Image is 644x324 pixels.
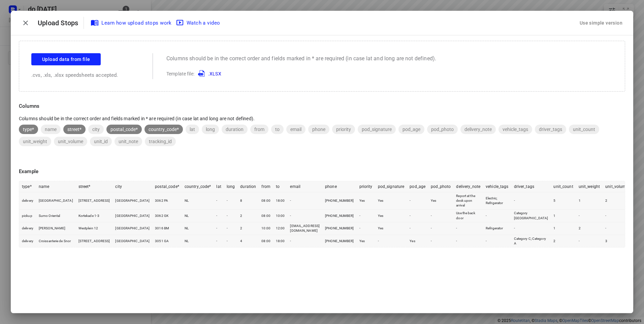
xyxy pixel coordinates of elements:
td: [GEOGRAPHIC_DATA] [112,209,152,222]
td: 1 [576,192,603,209]
td: - [483,235,511,247]
td: Yes [375,222,407,235]
td: 10:00 [273,209,288,222]
span: type* [19,127,38,132]
td: [GEOGRAPHIC_DATA] [112,192,152,209]
td: - [453,222,483,235]
td: - [407,209,428,222]
td: - [224,235,238,247]
th: unit_weight [576,181,603,192]
td: - [357,222,375,235]
td: Kortekade 1-3 [76,209,113,222]
th: type* [19,181,36,192]
td: Yes [357,235,375,247]
a: Learn how upload stops work [89,17,174,29]
td: [STREET_ADDRESS] [76,192,113,209]
span: phone [308,127,329,132]
td: - [428,235,453,247]
p: Columns should be in the correct order and fields marked in * are required (in case lat and long ... [19,115,625,122]
th: vehicle_tags [483,181,511,192]
td: [GEOGRAPHIC_DATA] [112,222,152,235]
td: 3016 BM [152,222,182,235]
th: pod_photo [428,181,453,192]
button: Use simple version [577,17,625,29]
td: [GEOGRAPHIC_DATA] [112,235,152,247]
p: Example [19,168,625,175]
td: [EMAIL_ADDRESS][DOMAIN_NAME] [287,222,322,235]
td: - [453,235,483,247]
th: city [112,181,152,192]
td: - [224,222,238,235]
td: - [287,235,322,247]
td: 1 [551,209,576,222]
th: name [36,181,76,192]
th: unit_count [551,181,576,192]
span: postal_code* [106,127,142,132]
td: [PHONE_NUMBER] [322,235,357,247]
button: Watch a video [174,17,223,29]
th: long [224,181,238,192]
span: name [41,127,61,132]
span: pod_photo [427,127,458,132]
td: 08:00 [259,235,273,247]
th: country_code* [182,181,214,192]
td: 3062 GK [152,209,182,222]
td: Category [GEOGRAPHIC_DATA] [511,209,551,222]
span: from [250,127,268,132]
td: NL [182,222,214,235]
td: - [357,209,375,222]
td: 2 [603,192,631,209]
td: - [576,235,603,247]
td: NL [182,209,214,222]
td: - [214,235,224,247]
p: Columns should be in the correct order and fields marked in * are required (in case lat and long ... [166,55,436,63]
th: street* [76,181,113,192]
th: lat [214,181,224,192]
td: [GEOGRAPHIC_DATA] [36,192,76,209]
span: unit_volume [54,139,87,144]
th: delivery_note [453,181,483,192]
td: - [287,192,322,209]
td: Westplein 12 [76,222,113,235]
td: Croissanterie de Snor [36,235,76,247]
span: pod_signature [358,127,396,132]
td: 3062 PA [152,192,182,209]
td: 08:00 [259,209,273,222]
span: priority [332,127,355,132]
th: duration [237,181,259,192]
span: delivery_note [460,127,496,132]
td: 08:00 [259,192,273,209]
span: Learn how upload stops work [92,19,172,27]
th: email [287,181,322,192]
span: Upload data from file [42,55,90,64]
th: driver_tags [511,181,551,192]
span: tracking_id [145,139,176,144]
th: pod_age [407,181,428,192]
td: - [603,209,631,222]
th: to [273,181,288,192]
td: - [603,222,631,235]
td: delivery [19,235,36,247]
th: pod_signature [375,181,407,192]
td: Yes [375,209,407,222]
td: - [375,235,407,247]
td: delivery [19,222,36,235]
td: 18:00 [273,235,288,247]
span: unit_note [115,139,142,144]
td: [STREET_ADDRESS] [76,235,113,247]
span: street* [63,127,86,132]
td: - [287,209,322,222]
th: postal_code* [152,181,182,192]
td: 2 [576,222,603,235]
th: phone [322,181,357,192]
th: unit_volume [603,181,631,192]
span: lat [186,127,199,132]
td: delivery [19,192,36,209]
a: .XLSX [195,71,221,76]
td: pickup [19,209,36,222]
td: - [511,222,551,235]
td: Refrigerator [483,222,511,235]
td: [PERSON_NAME] [36,222,76,235]
td: - [483,209,511,222]
td: [PHONE_NUMBER] [322,209,357,222]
